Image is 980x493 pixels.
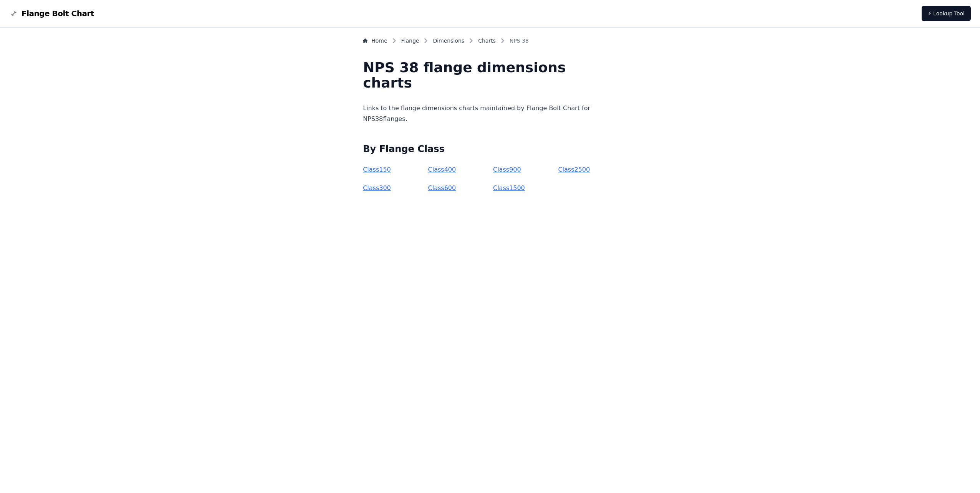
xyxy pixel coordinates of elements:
[363,184,391,192] a: Class300
[9,9,18,18] img: Flange Bolt Chart Logo
[22,8,94,19] span: Flange Bolt Chart
[478,37,496,45] a: Charts
[363,166,391,173] a: Class150
[428,184,456,192] a: Class600
[428,166,456,173] a: Class400
[922,6,971,21] a: ⚡ Lookup Tool
[401,37,419,45] a: Flange
[363,60,617,91] h1: NPS 38 flange dimensions charts
[558,166,590,173] a: Class2500
[363,37,617,48] nav: Breadcrumb
[433,37,464,45] a: Dimensions
[363,37,387,45] a: Home
[363,143,617,155] h2: By Flange Class
[363,103,617,124] p: Links to the flange dimensions charts maintained by Flange Bolt Chart for NPS 38 flanges.
[493,184,525,192] a: Class1500
[9,8,94,19] a: Flange Bolt Chart LogoFlange Bolt Chart
[493,166,521,173] a: Class900
[510,37,529,45] span: NPS 38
